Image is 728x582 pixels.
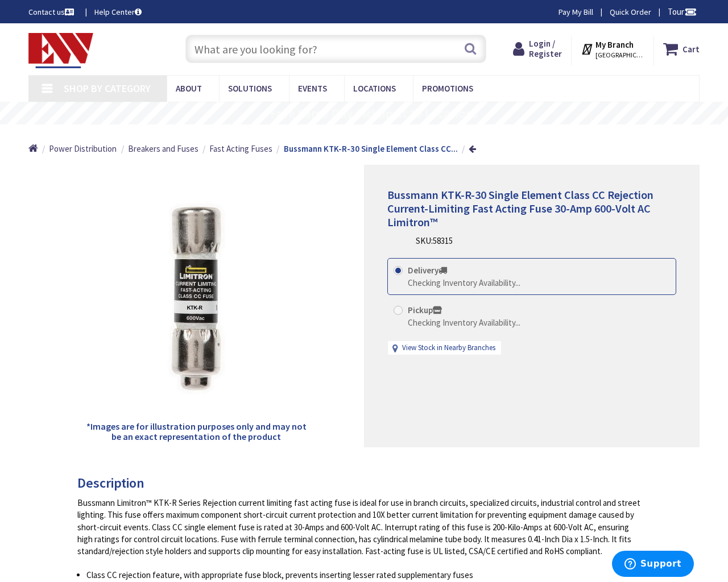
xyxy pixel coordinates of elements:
[49,143,117,155] a: Power Distribution
[416,235,453,247] div: SKU:
[668,6,697,17] span: Tour
[77,497,642,558] div: Bussmann Limitron™ KTK-R Series Rejection current limiting fast acting fuse is ideal for use in b...
[64,82,151,95] span: Shop By Category
[595,39,634,50] strong: My Branch
[49,143,117,154] span: Power Distribution
[663,39,700,59] a: Cart
[86,569,642,581] li: Class CC rejection feature, with appropriate fuse block, prevents inserting lesser rated suppleme...
[128,143,198,155] a: Breakers and Fuses
[581,39,644,59] div: My Branch [GEOGRAPHIC_DATA], [GEOGRAPHIC_DATA]
[595,51,644,60] span: [GEOGRAPHIC_DATA], [GEOGRAPHIC_DATA]
[402,343,495,354] a: View Stock in Nearby Branches
[228,83,272,94] span: Solutions
[387,188,653,229] span: Bussmann KTK-R-30 Single Element Class CC Rejection Current-Limiting Fast Acting Fuse 30-Amp 600-...
[408,317,520,329] div: Checking Inventory Availability...
[82,422,310,442] h5: *Images are for illustration purposes only and may not be an exact representation of the product
[559,6,593,18] a: Pay My Bill
[284,143,458,154] strong: Bussmann KTK-R-30 Single Element Class CC...
[433,235,453,246] span: 58315
[611,551,694,579] iframe: Opens a widget where you can find more information
[94,6,142,18] a: Help Center
[353,83,396,94] span: Locations
[270,107,478,120] rs-layer: Free Same Day Pickup at 19 Locations
[128,143,198,154] span: Breakers and Fuses
[408,265,447,276] strong: Delivery
[176,83,202,94] span: About
[28,33,93,68] img: Electrical Wholesalers, Inc.
[77,476,642,490] h3: Description
[529,38,562,59] span: Login / Register
[209,143,272,154] span: Fast Acting Fuses
[422,83,473,94] span: Promotions
[82,185,311,413] img: Bussmann KTK-R-30 Single Element Class CC Rejection Current-Limiting Fast Acting Fuse 30-Amp 600-...
[408,305,442,315] strong: Pickup
[682,39,700,59] strong: Cart
[185,35,486,63] input: What are you looking for?
[28,6,76,18] a: Contact us
[408,277,520,289] div: Checking Inventory Availability...
[513,39,562,59] a: Login / Register
[298,83,327,94] span: Events
[209,143,272,155] a: Fast Acting Fuses
[610,6,651,18] a: Quick Order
